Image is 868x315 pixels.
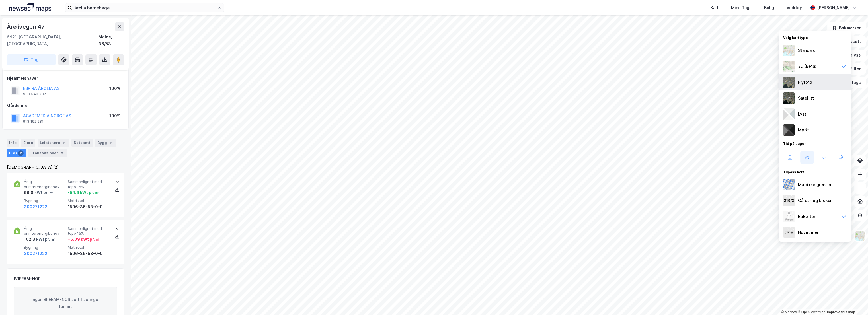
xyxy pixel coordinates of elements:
div: 3D (Beta) [798,63,816,70]
img: Z [783,61,795,72]
div: Eiere [21,139,35,147]
span: Bygning [24,245,65,250]
button: 300271222 [24,203,47,210]
div: Bygg [95,139,116,147]
input: Søk på adresse, matrikkel, gårdeiere, leietakere eller personer [72,3,217,12]
div: Leietakere [38,139,69,147]
img: 9k= [783,92,795,104]
div: Hovedeier [798,229,818,236]
div: 100% [109,112,120,119]
div: [DEMOGRAPHIC_DATA] (2) [7,164,124,171]
div: Gårdeiere [7,102,124,109]
span: Matrikkel [68,245,109,250]
div: 1506-36-53-0-0 [68,203,109,210]
div: BREEAM-NOR [14,275,41,282]
img: majorOwner.b5e170eddb5c04bfeeff.jpeg [783,227,795,238]
div: Velg karttype [779,32,851,42]
span: Sammenlignet med topp 15% [68,226,109,236]
div: 930 548 707 [23,92,46,96]
div: Tid på dagen [779,138,851,148]
span: Årlig primærenergibehov [24,179,65,189]
img: Z [783,211,795,222]
div: Standard [798,47,816,54]
div: Kart [711,4,719,11]
button: Tag [7,54,56,65]
div: 2 [108,140,114,146]
div: [PERSON_NAME] [817,4,850,11]
span: Sammenlignet med topp 15% [68,179,109,189]
a: Improve this map [827,310,855,314]
div: Etiketter [798,213,815,220]
div: kWt pr. ㎡ [34,189,53,196]
img: Z [783,77,795,88]
div: Tilpass kart [779,166,851,177]
a: Mapbox [781,310,797,314]
div: Mørkt [798,127,810,133]
img: cadastreKeys.547ab17ec502f5a4ef2b.jpeg [783,195,795,206]
div: 2 [61,140,67,146]
div: Verktøy [787,4,802,11]
div: Lyst [798,111,806,118]
button: Filter [838,63,866,75]
div: Bolig [764,4,774,11]
div: 66.8 [24,189,53,196]
span: Matrikkel [68,198,109,203]
img: nCdM7BzjoCAAAAAElFTkSuQmCC [783,124,795,136]
div: Info [7,139,19,147]
div: -54.6 kWt pr. ㎡ [68,189,99,196]
img: logo.a4113a55bc3d86da70a041830d287a7e.svg [9,3,51,12]
div: Hjemmelshaver [7,75,124,82]
div: Molde, 36/53 [99,34,124,47]
span: Årlig primærenergibehov [24,226,65,236]
div: Mine Tags [731,4,752,11]
img: luj3wr1y2y3+OchiMxRmMxRlscgabnMEmZ7DJGWxyBpucwSZnsMkZbHIGm5zBJmewyRlscgabnMEmZ7DJGWxyBpucwSZnsMkZ... [783,108,795,120]
div: Flyfoto [798,79,812,86]
div: 6 [59,150,65,156]
img: cadastreBorders.cfe08de4b5ddd52a10de.jpeg [783,179,795,190]
div: Satellitt [798,95,814,102]
div: Datasett [71,139,93,147]
img: Z [783,45,795,56]
div: ESG [7,149,26,157]
div: + 6.09 kWt pr. ㎡ [68,236,100,243]
div: 1506-36-53-0-0 [68,250,109,257]
div: Gårds- og bruksnr. [798,197,835,204]
button: Bokmerker [827,22,866,34]
div: 100% [109,85,120,92]
div: 6421, [GEOGRAPHIC_DATA], [GEOGRAPHIC_DATA] [7,34,99,47]
div: Matrikkelgrenser [798,181,832,188]
div: kWt pr. ㎡ [35,236,55,243]
button: 300271222 [24,250,47,257]
iframe: Chat Widget [840,288,868,315]
div: 913 192 281 [23,119,44,124]
a: OpenStreetMap [798,310,825,314]
button: Tags [839,77,866,88]
div: Årølivegen 47 [7,22,46,31]
span: Bygning [24,198,65,203]
div: Kontrollprogram for chat [840,288,868,315]
div: 2 [18,150,24,156]
img: Z [855,230,865,241]
div: Transaksjoner [28,149,67,157]
div: 102.3 [24,236,55,243]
